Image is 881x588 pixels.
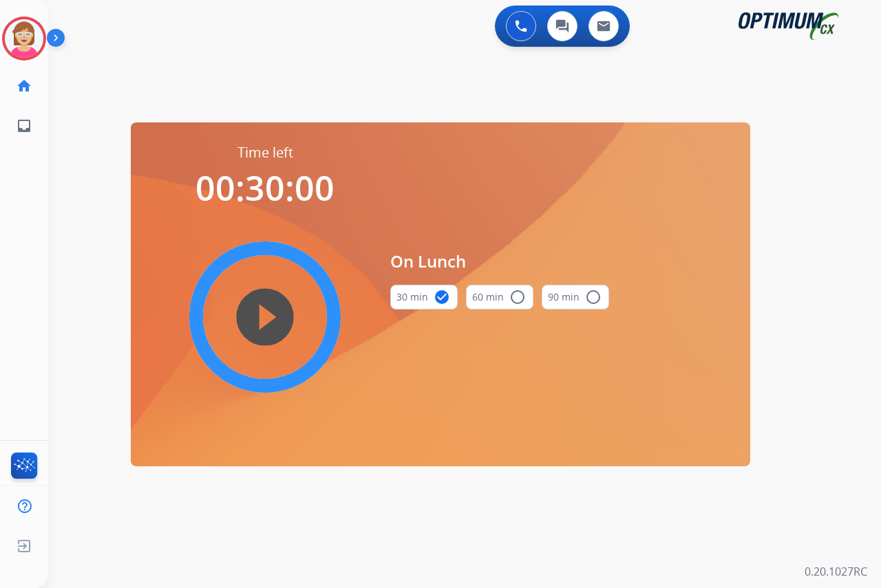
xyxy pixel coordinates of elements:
[16,118,32,134] mat-icon: inbox
[542,285,609,309] button: 90 min
[16,78,32,94] mat-icon: home
[5,19,43,58] img: avatar
[257,309,273,325] mat-icon: play_circle_filled
[390,285,458,309] button: 30 min
[466,285,533,309] button: 60 min
[509,289,526,305] mat-icon: radio_button_unchecked
[585,289,602,305] mat-icon: radio_button_unchecked
[390,249,609,274] span: On Lunch
[434,289,450,305] mat-icon: check_circle
[195,164,335,211] span: 00:30:00
[805,563,867,580] p: 0.20.1027RC
[237,143,293,162] span: Time left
